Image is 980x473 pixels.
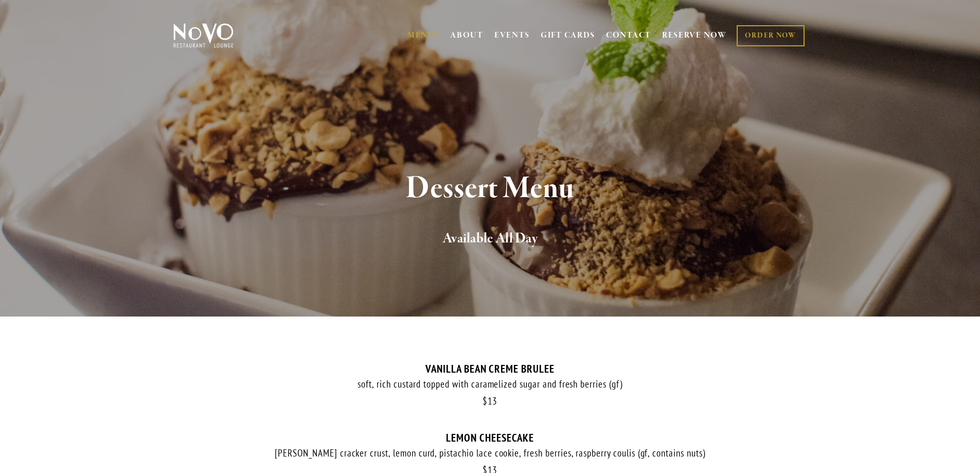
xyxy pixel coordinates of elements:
[606,26,651,45] a: CONTACT
[483,395,488,407] span: $
[407,30,440,41] a: MENUS
[737,25,804,46] a: ORDER NOW
[494,30,530,41] a: EVENTS
[171,431,809,444] div: LEMON CHEESECAKE
[541,26,595,45] a: GIFT CARDS
[171,447,809,460] div: [PERSON_NAME] cracker crust, lemon curd, pistachio lace cookie, fresh berries, raspberry coulis (...
[171,395,809,407] div: 13
[190,172,790,205] h1: Dessert Menu
[171,378,809,391] div: soft, rich custard topped with caramelized sugar and fresh berries (gf)
[171,362,809,375] div: VANILLA BEAN CREME BRULEE
[190,228,790,250] h2: Available All Day
[662,26,727,45] a: RESERVE NOW
[171,23,236,48] img: Novo Restaurant &amp; Lounge
[450,30,484,41] a: ABOUT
